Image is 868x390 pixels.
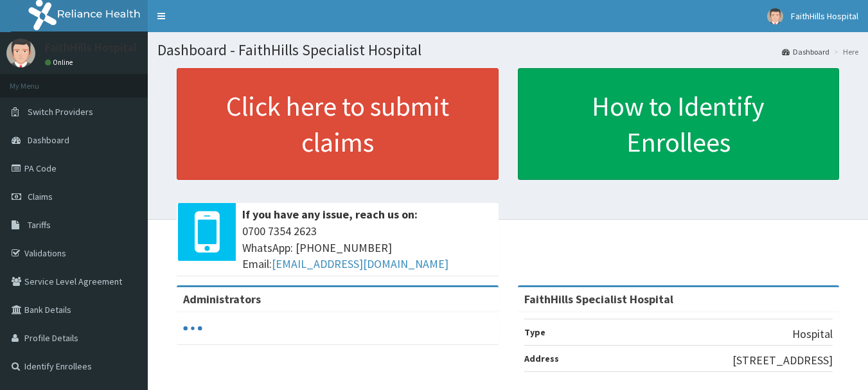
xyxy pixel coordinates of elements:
b: If you have any issue, reach us on: [242,207,418,222]
span: Tariffs [28,219,51,231]
svg: audio-loading [183,319,202,338]
a: Online [45,58,76,67]
a: How to Identify Enrollees [518,68,840,180]
a: [EMAIL_ADDRESS][DOMAIN_NAME] [272,256,448,271]
li: Here [831,46,858,57]
h1: Dashboard - FaithHills Specialist Hospital [157,42,858,58]
a: Click here to submit claims [177,68,499,180]
b: Address [524,353,559,364]
b: Administrators [183,292,261,306]
span: Switch Providers [28,106,93,118]
span: FaithHills Hospital [791,10,858,22]
p: FaithHills Hospital [45,42,137,53]
p: Hospital [792,326,833,342]
span: Dashboard [28,134,69,146]
a: Dashboard [782,46,829,57]
img: User Image [767,8,783,24]
span: Claims [28,191,53,202]
span: 0700 7354 2623 WhatsApp: [PHONE_NUMBER] Email: [242,223,492,272]
img: User Image [6,39,35,67]
strong: FaithHills Specialist Hospital [524,292,673,306]
p: [STREET_ADDRESS] [732,352,833,369]
b: Type [524,326,545,338]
